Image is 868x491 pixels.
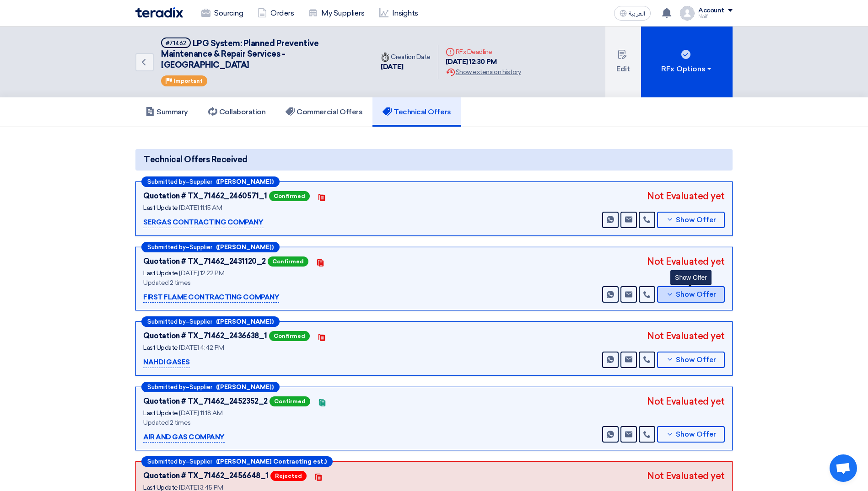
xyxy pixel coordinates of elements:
[208,107,266,117] h5: Collaboration
[143,357,190,368] p: NAHDI GASES
[143,396,268,407] div: Quotation # TX_71462_2452352_2
[161,37,362,70] h5: LPG System: Planned Preventive Maintenance & Repair Services - Central & Eastern Malls
[676,291,716,298] span: Show Offer
[143,470,269,481] div: Quotation # TX_71462_2456648_1
[269,191,310,201] span: Confirmed
[676,217,716,224] span: Show Offer
[372,3,426,23] a: Insights
[647,255,725,268] div: Not Evaluated yet
[143,256,266,267] div: Quotation # TX_71462_2431120_2
[147,179,186,185] span: Submitted by
[301,3,372,23] a: My Suppliers
[250,3,301,23] a: Orders
[135,97,198,127] a: Summary
[657,426,725,443] button: Show Offer
[179,344,224,352] span: [DATE] 4:42 PM
[143,418,372,427] div: Updated 2 times
[141,316,280,327] div: –
[647,469,725,483] div: Not Evaluated yet
[661,64,713,75] div: RFx Options
[189,319,212,325] span: Supplier
[143,191,267,202] div: Quotation # TX_71462_2460571_1
[270,396,310,406] span: Confirmed
[173,78,203,84] span: Important
[143,269,178,277] span: Last Update
[372,97,461,127] a: Technical Offers
[383,107,451,117] h5: Technical Offers
[676,357,716,363] span: Show Offer
[135,7,183,18] img: Teradix logo
[647,329,725,343] div: Not Evaluated yet
[629,11,645,17] span: العربية
[179,204,222,212] span: [DATE] 11:15 AM
[446,57,521,67] div: [DATE] 12:30 PM
[446,47,521,57] div: RFx Deadline
[141,242,280,252] div: –
[161,38,318,70] span: LPG System: Planned Preventive Maintenance & Repair Services - [GEOGRAPHIC_DATA]
[194,3,250,23] a: Sourcing
[216,459,327,464] b: ([PERSON_NAME] Contracting est.)
[143,204,178,212] span: Last Update
[670,270,712,285] div: Show Offer
[143,292,279,303] p: FIRST FLAME CONTRACTING COMPANY
[830,454,857,482] div: Open chat
[143,409,178,417] span: Last Update
[275,97,372,127] a: Commercial Offers
[179,269,224,277] span: [DATE] 12:22 PM
[446,67,521,77] div: Show extension history
[144,154,248,166] span: Technical Offers Received
[143,432,225,443] p: AIR AND GAS COMPANY
[680,6,695,21] img: profile_test.png
[141,456,333,467] div: –
[143,217,264,228] p: SERGAS CONTRACTING COMPANY
[143,331,267,342] div: Quotation # TX_71462_2436638_1
[143,344,178,352] span: Last Update
[198,97,276,127] a: Collaboration
[179,409,222,417] span: [DATE] 11:18 AM
[189,459,212,464] span: Supplier
[216,319,274,325] b: ([PERSON_NAME])
[381,62,431,72] div: [DATE]
[166,40,186,46] div: #71462
[268,256,308,267] span: Confirmed
[147,319,186,325] span: Submitted by
[147,244,186,250] span: Submitted by
[647,189,725,203] div: Not Evaluated yet
[605,27,641,97] button: Edit
[698,7,724,15] div: Account
[147,459,186,464] span: Submitted by
[381,52,431,62] div: Creation Date
[698,14,733,19] div: Naif
[270,471,307,481] span: Rejected
[286,107,362,117] h5: Commercial Offers
[189,244,212,250] span: Supplier
[657,352,725,368] button: Show Offer
[657,212,725,228] button: Show Offer
[146,107,188,117] h5: Summary
[676,431,716,438] span: Show Offer
[143,278,372,288] div: Updated 2 times
[189,384,212,390] span: Supplier
[641,27,733,97] button: RFx Options
[614,6,651,21] button: العربية
[657,286,725,303] button: Show Offer
[141,382,280,392] div: –
[216,179,274,185] b: ([PERSON_NAME])
[269,331,310,341] span: Confirmed
[216,384,274,390] b: ([PERSON_NAME])
[189,179,212,185] span: Supplier
[216,244,274,250] b: ([PERSON_NAME])
[141,176,280,187] div: –
[147,384,186,390] span: Submitted by
[647,395,725,408] div: Not Evaluated yet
